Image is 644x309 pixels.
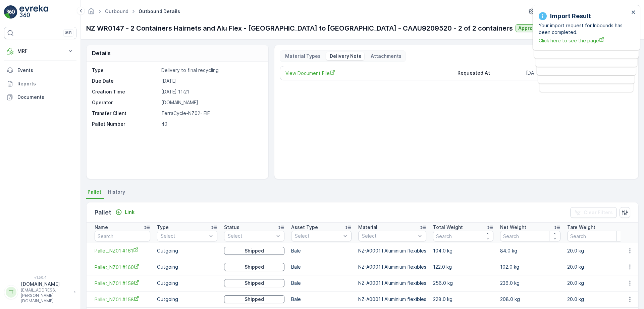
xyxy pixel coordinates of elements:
[567,231,628,241] input: Search
[95,224,108,231] p: Name
[539,22,629,36] p: Your import request for Inbounds has been completed.
[86,23,513,33] p: NZ WR0147 - 2 Containers Hairnets and Alu Flex - [GEOGRAPHIC_DATA] to [GEOGRAPHIC_DATA] - CAAU920...
[224,247,284,255] button: Shipped
[539,37,629,44] a: Click here to see the page
[518,25,541,32] p: Approved
[285,70,452,77] a: View Document File
[631,9,636,16] button: close
[433,264,493,270] p: 122.0 kg
[161,78,261,84] p: [DATE]
[157,247,217,254] p: Outgoing
[157,296,217,303] p: Outgoing
[291,296,352,303] p: Bale
[433,280,493,286] p: 256.0 kg
[95,247,150,254] a: Pallet_NZ01 #161
[88,189,101,195] span: Pallet
[95,264,150,271] span: Pallet_NZ01 #160
[95,280,150,287] a: Pallet_NZ01 #159
[4,275,76,279] span: v 1.50.4
[526,70,625,77] p: [DATE] 16:40
[291,224,318,231] p: Asset Type
[245,296,264,303] p: Shipped
[433,296,493,303] p: 228.0 kg
[21,287,70,304] p: [EMAIL_ADDRESS][PERSON_NAME][DOMAIN_NAME]
[161,110,261,117] p: TerraCycle-NZ02- EIF
[17,67,74,74] p: Events
[567,224,595,231] p: Tare Weight
[105,8,128,14] a: Outbound
[358,296,426,303] p: NZ-A0001 I Aluminium flexibles
[92,88,159,95] p: Creation Time
[433,231,493,241] input: Search
[291,280,352,286] p: Bale
[161,233,207,239] p: Select
[125,209,135,216] p: Link
[4,77,76,90] a: Reports
[516,24,553,32] button: Approved
[358,280,426,286] p: NZ-A0001 I Aluminium flexibles
[245,247,264,254] p: Shipped
[245,280,264,286] p: Shipped
[4,90,76,104] a: Documents
[161,88,261,95] p: [DATE] 11:21
[224,295,284,303] button: Shipped
[19,5,48,19] img: logo_light-DOdMpM7g.png
[291,264,352,270] p: Bale
[570,207,617,218] button: Clear Filters
[157,280,217,286] p: Outgoing
[567,296,628,303] p: 20.0 kg
[224,263,284,271] button: Shipped
[329,53,362,60] p: Delivery Note
[95,231,150,241] input: Search
[161,121,261,127] p: 40
[4,44,76,58] button: MRF
[161,99,261,106] p: [DOMAIN_NAME]
[95,208,111,217] p: Pallet
[567,264,628,270] p: 20.0 kg
[92,49,111,57] p: Details
[157,224,169,231] p: Type
[245,264,264,270] p: Shipped
[92,67,159,74] p: Type
[362,233,416,239] p: Select
[88,10,95,16] a: Homepage
[92,110,159,117] p: Transfer Client
[161,67,261,74] p: Delivery to final recycling
[358,247,426,254] p: NZ-A0001 I Aluminium flexibles
[358,264,426,270] p: NZ-A0001 I Aluminium flexibles
[550,11,591,21] p: Import Result
[137,8,181,15] span: Outbound Details
[291,247,352,254] p: Bale
[500,296,560,303] p: 208.0 kg
[458,70,523,77] p: Requested At
[21,281,70,287] p: [DOMAIN_NAME]
[358,224,377,231] p: Material
[500,224,526,231] p: Net Weight
[433,224,463,231] p: Total Weight
[113,208,137,216] button: Link
[584,209,613,216] p: Clear Filters
[17,94,74,101] p: Documents
[433,247,493,254] p: 104.0 kg
[6,287,16,298] div: TT
[500,231,560,241] input: Search
[4,5,17,19] img: logo
[92,78,159,84] p: Due Date
[224,224,239,231] p: Status
[567,247,628,254] p: 20.0 kg
[92,121,159,127] p: Pallet Number
[17,80,74,87] p: Reports
[500,264,560,270] p: 102.0 kg
[4,64,76,77] a: Events
[500,247,560,254] p: 84.0 kg
[95,296,150,303] a: Pallet_NZ01 #158
[92,99,159,106] p: Operator
[157,264,217,270] p: Outgoing
[17,48,63,54] p: MRF
[284,53,321,60] p: Material Types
